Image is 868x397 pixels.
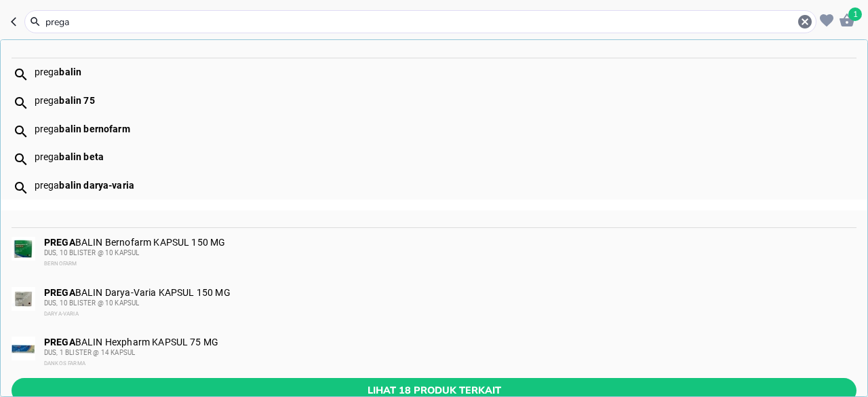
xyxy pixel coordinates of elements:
[837,10,857,31] button: 1
[44,360,85,366] span: DANKOS FARMA
[59,95,94,106] b: balin 75
[59,151,104,162] b: balin beta
[35,151,856,162] div: prega
[59,67,81,77] b: balin
[44,249,139,257] span: DUS, 10 BLISTER @ 10 KAPSUL
[44,299,139,307] span: DUS, 10 BLISTER @ 10 KAPSUL
[848,7,862,21] span: 1
[44,261,77,267] span: BERNOFARM
[44,237,75,248] b: PREGA
[59,180,134,191] b: balin darya-varia
[44,311,79,317] span: DARYA-VARIA
[44,337,855,369] div: BALIN Hexpharm KAPSUL 75 MG
[44,237,855,269] div: BALIN Bernofarm KAPSUL 150 MG
[44,15,797,29] input: Cari 4000+ produk di sini
[35,67,856,77] div: prega
[44,287,75,298] b: PREGA
[44,349,135,356] span: DUS, 1 BLISTER @ 14 KAPSUL
[44,287,855,320] div: BALIN Darya-Varia KAPSUL 150 MG
[35,124,856,134] div: prega
[35,95,856,106] div: prega
[35,180,856,191] div: prega
[59,124,130,134] b: balin bernofarm
[44,337,75,347] b: PREGA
